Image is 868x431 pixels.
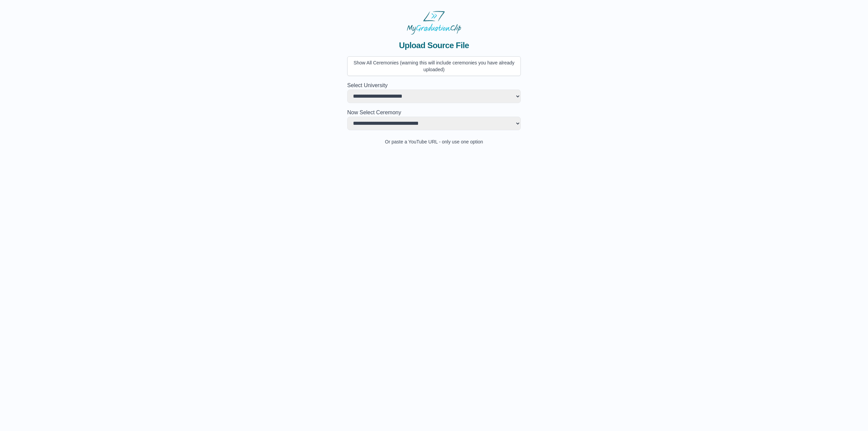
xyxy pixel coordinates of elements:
[347,81,521,90] h2: Select University
[407,11,461,35] img: MyGraduationClip
[399,40,469,51] span: Upload Source File
[347,109,521,117] h2: Now Select Ceremony
[347,56,521,76] button: Show All Ceremonies (warning this will include ceremonies you have already uploaded)
[347,138,521,145] p: Or paste a YouTube URL - only use one option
